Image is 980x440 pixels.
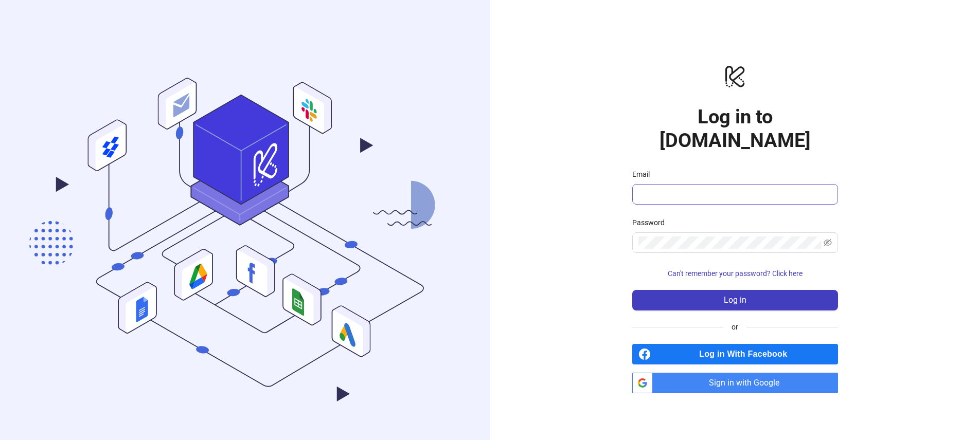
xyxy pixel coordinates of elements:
button: Log in [632,290,838,310]
span: eye-invisible [824,239,832,247]
h1: Log in to [DOMAIN_NAME] [632,105,838,152]
input: Email [638,188,830,200]
span: Can't remember your password? Click here [668,269,803,278]
label: Password [632,217,671,228]
input: Password [638,236,822,249]
label: Email [632,169,656,180]
span: Log in With Facebook [655,344,838,364]
a: Can't remember your password? Click here [632,269,838,278]
a: Log in With Facebook [632,344,838,364]
a: Sign in with Google [632,373,838,393]
button: Can't remember your password? Click here [632,265,838,282]
span: Log in [724,296,746,305]
span: or [723,321,746,333]
span: Sign in with Google [657,373,838,393]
